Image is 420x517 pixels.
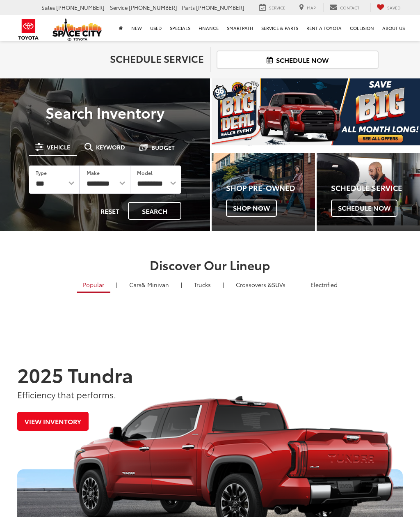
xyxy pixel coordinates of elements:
[253,3,292,12] a: Service
[41,53,204,64] h2: Schedule Service
[41,4,55,11] span: Sales
[331,200,397,217] span: Schedule Now
[96,144,125,150] span: Keyword
[13,16,44,43] img: Toyota
[212,78,420,145] img: Big Deal Sales Event
[323,3,365,12] a: Contact
[223,15,257,41] a: SmartPath
[129,4,177,11] span: [PHONE_NUMBER]
[226,200,277,217] span: Shop Now
[302,15,346,41] a: Rent a Toyota
[36,169,47,176] label: Type
[212,153,315,225] div: Toyota
[56,4,105,11] span: [PHONE_NUMBER]
[151,145,175,150] span: Budget
[236,280,272,289] span: Crossovers &
[226,184,315,192] h4: Shop Pre-Owned
[17,412,89,430] a: View Inventory
[166,15,194,41] a: Specials
[307,134,313,139] li: Go to slide number 1.
[17,104,193,120] h3: Search Inventory
[127,15,146,41] a: New
[331,184,420,192] h4: Schedule Service
[52,18,102,41] img: Space City Toyota
[387,5,401,11] span: Saved
[114,280,119,289] li: |
[346,15,378,41] a: Collision
[146,15,166,41] a: Used
[317,153,420,225] div: Toyota
[194,15,223,41] a: Finance
[47,144,70,150] span: Vehicle
[269,5,285,11] span: Service
[17,388,403,400] p: Efficiency that performs.
[389,95,420,129] button: Click to view next picture.
[304,278,344,292] a: Electrified
[212,153,315,225] a: Shop Pre-Owned Shop Now
[182,4,195,11] span: Parts
[110,4,128,11] span: Service
[212,95,243,129] button: Click to view previous picture.
[257,15,302,41] a: Service & Parts
[179,280,184,289] li: |
[77,278,110,293] a: Popular
[94,202,126,220] button: Reset
[115,15,127,41] a: Home
[217,51,379,69] a: Schedule Now
[295,280,301,289] li: |
[196,4,244,11] span: [PHONE_NUMBER]
[221,280,226,289] li: |
[17,360,133,388] strong: 2025 Tundra
[307,5,316,11] span: Map
[212,78,420,145] div: carousel slide number 1 of 2
[293,3,322,12] a: Map
[317,153,420,225] a: Schedule Service Schedule Now
[128,202,181,220] button: Search
[17,258,403,271] h2: Discover Our Lineup
[188,278,217,292] a: Trucks
[123,278,175,292] a: Cars
[230,278,292,292] a: SUVs
[320,134,325,139] li: Go to slide number 2.
[340,5,359,11] span: Contact
[142,280,169,289] span: & Minivan
[137,169,153,176] label: Model
[378,15,409,41] a: About Us
[370,3,407,12] a: My Saved Vehicles
[87,169,100,176] label: Make
[212,78,420,145] section: Carousel section with vehicle pictures - may contain disclaimers.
